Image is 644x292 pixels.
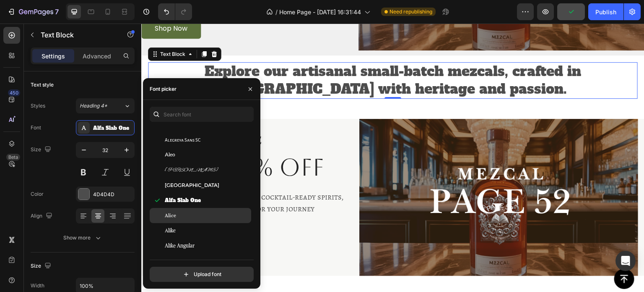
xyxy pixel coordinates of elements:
span: Heading 4* [80,102,107,110]
div: 4D4D4D [93,191,132,198]
div: Styles [31,102,45,110]
div: Show more [63,234,102,242]
span: Aleo [165,151,175,159]
span: Need republishing [390,8,432,16]
input: Search font [150,107,254,122]
div: Size [31,144,53,155]
p: 7 [55,7,59,17]
div: Publish [595,8,616,16]
div: Upload font [182,270,221,279]
span: Alfa Slab One [165,197,201,204]
button: Upload font [150,267,254,282]
span: Alice [165,212,176,219]
p: Settings [42,52,65,61]
iframe: To enrich screen reader interactions, please activate Accessibility in Grammarly extension settings [141,24,644,292]
div: 450 [8,89,20,96]
p: Text Block [41,30,112,40]
div: Undo/Redo [158,3,192,20]
button: Show more [31,230,135,245]
span: Alike [165,227,176,234]
div: Beta [6,154,20,160]
span: Alegreya Sans SC [165,136,200,144]
span: [PERSON_NAME] [165,166,218,174]
p: Advanced [83,52,111,61]
span: [GEOGRAPHIC_DATA] [165,182,219,189]
div: Font [31,124,41,132]
div: Color [31,190,44,198]
div: Font picker [150,85,177,93]
span: Home Page - [DATE] 16:31:44 [279,8,361,16]
div: Text style [31,81,54,89]
div: Size [31,260,53,272]
span: Alike Angular [165,242,195,250]
div: Alfa Slab One [93,124,132,132]
button: Publish [588,3,623,20]
img: Alt Image [218,95,497,253]
span: / [275,8,278,16]
div: Open Intercom Messenger [615,251,636,271]
div: Width [31,282,44,289]
button: 7 [3,3,62,20]
button: Heading 4* [76,98,135,113]
div: Align [31,210,54,222]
